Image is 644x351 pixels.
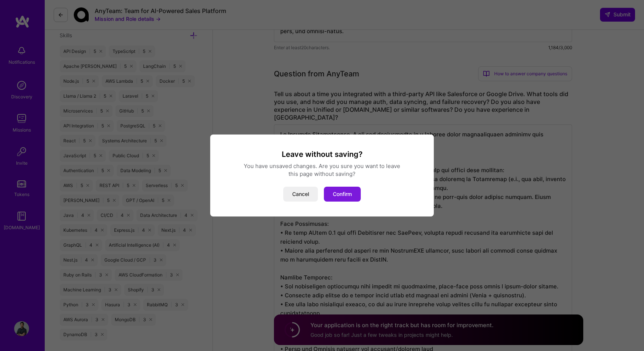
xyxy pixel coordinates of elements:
[210,135,434,216] div: modal
[219,170,425,178] div: this page without saving?
[324,187,361,202] button: Confirm
[219,149,425,159] h3: Leave without saving?
[219,162,425,170] div: You have unsaved changes. Are you sure you want to leave
[283,187,318,202] button: Cancel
